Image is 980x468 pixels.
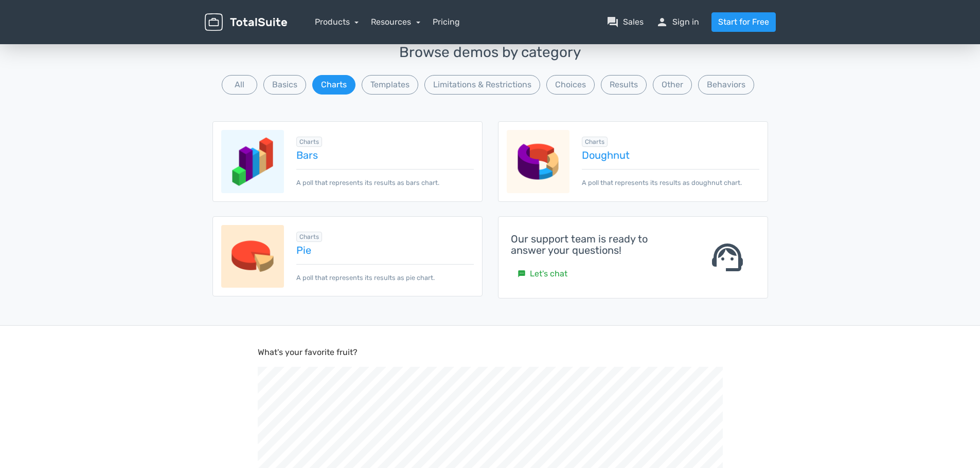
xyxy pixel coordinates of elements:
p: A poll that represents its results as pie chart. [296,264,473,283]
button: Behaviors [698,75,754,95]
p: A poll that represents its results as bars chart. [296,169,473,188]
a: Resources [371,17,420,27]
span: support_agent [709,239,746,276]
button: Other [653,75,692,95]
a: Pie [296,245,473,256]
span: question_answer [607,16,619,28]
span: Browse all in Charts [582,137,608,147]
p: What's your favorite fruit? [258,21,723,33]
a: Start for Free [711,12,776,32]
button: Choices [546,75,595,95]
a: personSign in [656,16,699,28]
button: Charts [312,75,355,95]
button: Templates [362,75,418,95]
button: All [222,75,257,95]
img: charts-pie.png [221,225,284,288]
img: charts-doughnut.png [507,130,570,193]
small: sms [518,270,526,278]
span: Browse all in Charts [296,137,322,147]
button: Basics [263,75,306,95]
a: Bars [296,149,473,161]
a: Pricing [433,16,460,28]
button: Back to vote [657,298,723,324]
img: TotalSuite for WordPress [205,13,287,31]
img: charts-bars.png [221,130,284,193]
button: Results [601,75,647,95]
p: A poll that represents its results as doughnut chart. [582,169,759,188]
button: Limitations & Restrictions [424,75,540,95]
h4: Our support team is ready to answer your questions! [511,233,684,256]
a: Doughnut [582,149,759,161]
h3: Browse demos by category [212,45,768,61]
a: question_answerSales [607,16,644,28]
a: smsLet's chat [511,264,574,284]
span: person [656,16,668,28]
a: Products [315,17,359,27]
span: Browse all in Charts [296,232,322,242]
